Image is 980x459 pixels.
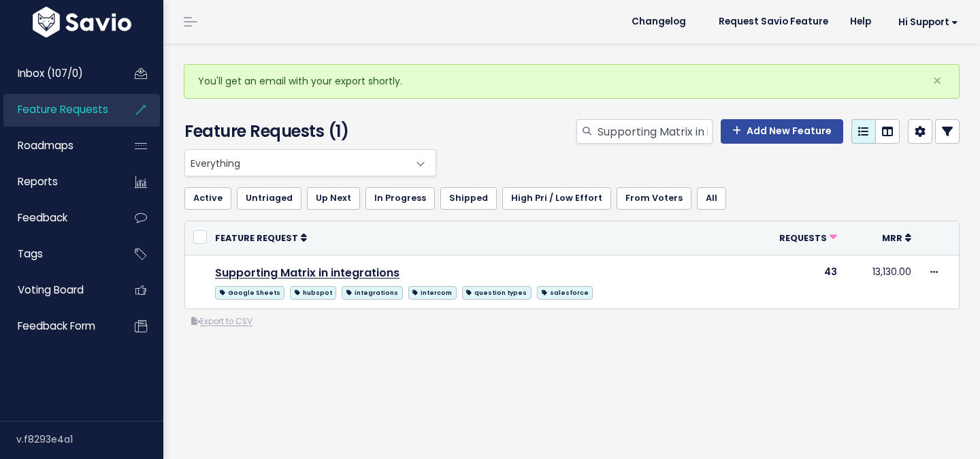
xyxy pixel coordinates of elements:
a: Google Sheets [215,283,284,300]
a: Reports [3,166,113,197]
a: Up Next [307,187,360,209]
a: Supporting Matrix in integrations [215,265,399,281]
span: Intercom [408,286,457,300]
span: Feature Request [215,232,298,244]
span: Reports [18,174,58,189]
span: salesforce [537,286,593,300]
a: Feedback [3,202,113,234]
div: You'll get an email with your export shortly. [184,64,960,99]
span: Everything [184,149,436,176]
span: Feedback [18,210,67,225]
span: Feedback form [18,319,95,333]
a: Requests [779,231,837,244]
a: salesforce [537,283,593,300]
span: Inbox (107/0) [18,66,83,80]
span: Tags [18,247,43,261]
a: Add New Feature [721,119,843,144]
img: logo-white.9d6f32f41409.svg [29,7,135,37]
span: Feature Requests [18,102,108,116]
input: Search features... [596,119,713,144]
h4: Feature Requests (1) [184,119,429,144]
a: Request Savio Feature [708,12,839,32]
a: Shipped [440,187,497,209]
span: Google Sheets [215,286,284,300]
a: question types [462,283,532,300]
a: Untriaged [237,187,301,209]
a: From Voters [617,187,691,209]
a: hubspot [290,283,336,300]
a: All [697,187,726,209]
a: Feature Requests [3,94,113,125]
a: Roadmaps [3,130,113,161]
a: Voting Board [3,274,113,306]
a: Inbox (107/0) [3,58,113,89]
span: Requests [779,232,827,244]
a: Feedback form [3,311,113,342]
a: Tags [3,238,113,270]
ul: Filter feature requests [184,187,960,209]
a: MRR [882,231,911,244]
a: High Pri / Low Effort [502,187,611,209]
a: In Progress [365,187,435,209]
span: hubspot [290,286,336,300]
span: question types [462,286,532,300]
a: Help [839,12,882,32]
span: × [932,69,942,92]
td: 13,130.00 [845,255,919,308]
td: 43 [745,255,845,308]
a: Feature Request [215,231,307,244]
div: v.f8293e4a1 [16,422,163,457]
a: integrations [342,283,402,300]
a: Export to CSV [191,316,252,327]
span: Roadmaps [18,138,73,153]
span: Voting Board [18,283,84,297]
span: integrations [342,286,402,300]
span: Changelog [632,17,686,27]
span: MRR [882,232,902,244]
a: Active [184,187,231,209]
a: Hi Support [882,12,969,33]
button: Close [919,65,955,97]
span: Everything [185,150,408,176]
span: Hi Support [898,17,958,27]
a: Intercom [408,283,457,300]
